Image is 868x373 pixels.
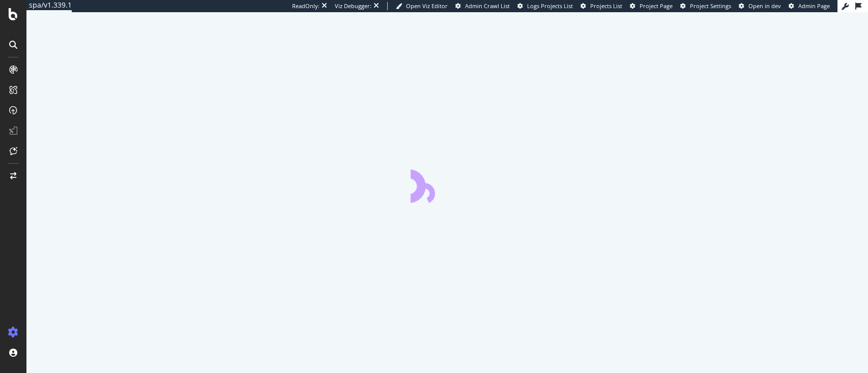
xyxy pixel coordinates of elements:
[581,2,622,10] a: Projects List
[335,2,371,10] div: Viz Debugger:
[630,2,673,10] a: Project Page
[590,2,622,10] span: Projects List
[292,2,320,10] div: ReadOnly:
[455,2,510,10] a: Admin Crawl List
[798,2,830,10] span: Admin Page
[411,166,484,203] div: animation
[396,2,448,10] a: Open Viz Editor
[680,2,731,10] a: Project Settings
[527,2,573,10] span: Logs Projects List
[690,2,731,10] span: Project Settings
[465,2,510,10] span: Admin Crawl List
[406,2,448,10] span: Open Viz Editor
[517,2,573,10] a: Logs Projects List
[739,2,781,10] a: Open in dev
[789,2,830,10] a: Admin Page
[748,2,781,10] span: Open in dev
[640,2,673,10] span: Project Page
